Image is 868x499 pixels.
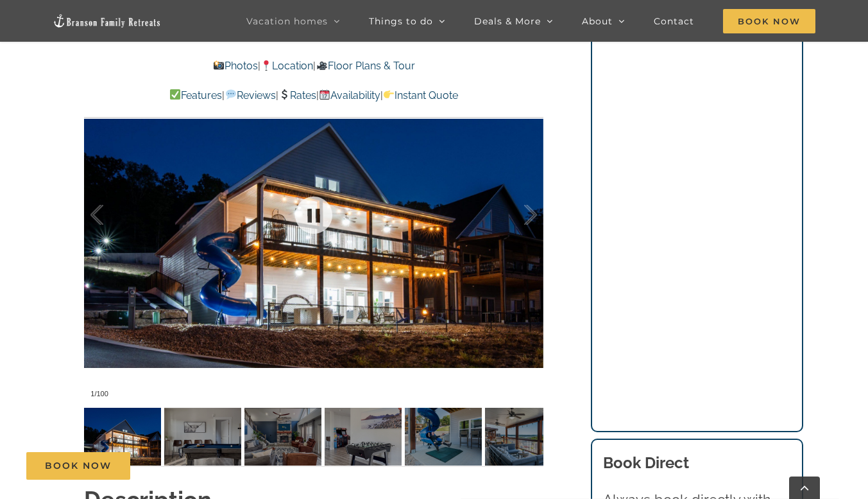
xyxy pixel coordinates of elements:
[164,408,241,466] img: 00-Skye-Retreat-at-Table-Rock-Lake-1040-scaled.jpg-nggid042764-ngg0dyn-120x90-00f0w010c011r110f11...
[317,60,327,71] img: 🎥
[214,60,224,71] img: 📸
[84,408,161,466] img: 078-Skye-Retreat-Branson-Family-Retreats-Table-Rock-Lake-vacation-home-1453-scaled.jpg-nggid04189...
[45,460,112,471] span: Book Now
[316,60,414,72] a: Floor Plans & Tour
[278,89,316,101] a: Rates
[226,89,236,100] img: 💬
[84,87,543,104] p: | | | |
[319,89,330,100] img: 📆
[383,89,458,101] a: Instant Quote
[244,408,321,466] img: Skye-Retreat-at-Table-Rock-Lake-3004-Edit-scaled.jpg-nggid042979-ngg0dyn-120x90-00f0w010c011r110f...
[279,89,289,100] img: 💲
[84,58,543,74] p: | |
[405,408,482,466] img: 058-Skye-Retreat-Branson-Family-Retreats-Table-Rock-Lake-vacation-home-1622-scaled.jpg-nggid04189...
[260,60,313,72] a: Location
[582,17,613,26] span: About
[325,408,402,466] img: 00-Skye-Retreat-at-Table-Rock-Lake-1043-scaled.jpg-nggid042766-ngg0dyn-120x90-00f0w010c011r110f11...
[225,89,275,101] a: Reviews
[261,60,271,71] img: 📍
[654,17,694,26] span: Contact
[213,60,258,72] a: Photos
[474,17,541,26] span: Deals & More
[26,452,130,480] a: Book Now
[170,89,180,100] img: ✅
[369,17,433,26] span: Things to do
[723,9,815,33] span: Book Now
[246,17,328,26] span: Vacation homes
[53,13,162,28] img: Branson Family Retreats Logo
[169,89,222,101] a: Features
[319,89,380,101] a: Availability
[485,408,562,466] img: 054-Skye-Retreat-Branson-Family-Retreats-Table-Rock-Lake-vacation-home-1508-scaled.jpg-nggid04191...
[384,89,394,100] img: 👉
